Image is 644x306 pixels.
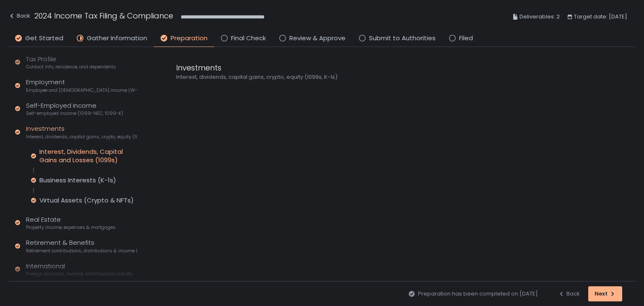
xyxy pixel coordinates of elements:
div: Investments [26,124,137,140]
span: Preparation has been completed on [DATE] [418,290,538,298]
span: Review & Approve [289,34,345,43]
button: Back [558,286,580,301]
div: Tax Profile [26,54,116,70]
span: Preparation [171,34,208,43]
span: Submit to Authorities [369,34,436,43]
div: Self-Employed Income [26,101,123,117]
div: Back [558,290,580,298]
h1: 2024 Income Tax Filing & Compliance [34,10,173,21]
div: Business Interests (K-1s) [39,176,116,184]
span: Target date: [DATE] [574,12,627,22]
span: Property income, expenses & mortgages [26,224,116,231]
div: International [26,262,132,277]
span: Contact info, residence, and dependents [26,64,116,70]
button: Next [588,286,622,301]
span: Get Started [25,34,63,43]
div: Real Estate [26,215,116,231]
span: Deliverables: 2 [519,12,560,22]
div: Retirement & Benefits [26,238,137,254]
span: Filed [459,34,473,43]
div: Employment [26,78,137,93]
span: Final Check [231,34,266,43]
span: Gather Information [87,34,147,43]
div: Next [595,290,616,298]
span: Employee and [DEMOGRAPHIC_DATA] income (W-2s) [26,87,137,93]
div: Virtual Assets (Crypto & NFTs) [39,196,134,205]
button: Back [8,10,30,24]
div: Back [8,11,30,21]
span: Retirement contributions, distributions & income (1099-R, 5498) [26,248,137,254]
span: Foreign accounts, income, and financial activity [26,271,132,277]
div: Interest, dividends, capital gains, crypto, equity (1099s, K-1s) [176,73,579,81]
span: Interest, dividends, capital gains, crypto, equity (1099s, K-1s) [26,134,137,140]
span: Self-employed income (1099-NEC, 1099-K) [26,110,123,117]
div: Interest, Dividends, Capital Gains and Losses (1099s) [39,148,137,164]
div: Investments [176,62,579,73]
